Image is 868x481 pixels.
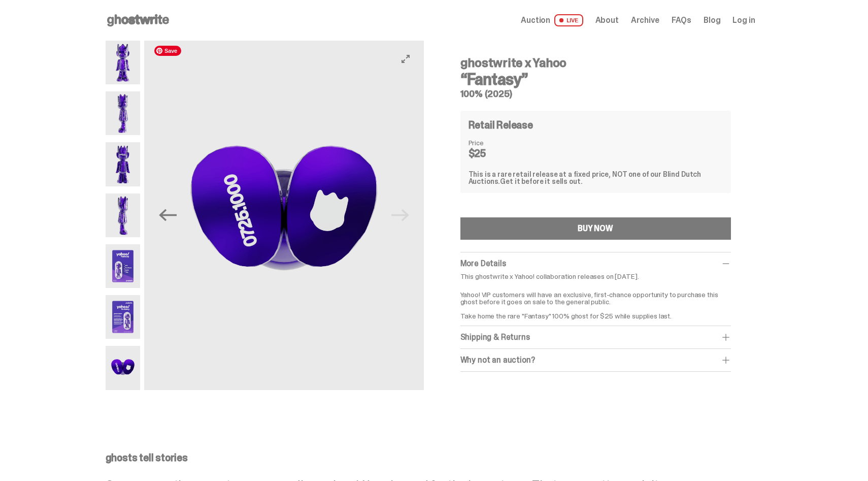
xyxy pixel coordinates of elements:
[106,194,141,237] img: Yahoo-HG---4.png
[595,16,619,24] a: About
[732,16,755,24] a: Log in
[399,53,412,65] button: View full-screen
[469,171,723,185] div: This is a rare retail release at a fixed price, NOT one of our Blind Dutch Auctions.
[469,148,519,158] dd: $25
[500,177,582,186] span: Get it before it sells out.
[469,139,519,146] dt: Price
[106,91,141,135] img: Yahoo-HG---2.png
[460,332,731,342] div: Shipping & Returns
[460,57,731,69] h4: ghostwrite x Yahoo
[106,346,141,390] img: Yahoo-HG---7.png
[106,295,141,339] img: Yahoo-HG---6.png
[554,14,583,26] span: LIVE
[460,89,731,99] h5: 100% (2025)
[631,16,659,24] a: Archive
[106,41,141,84] img: Yahoo-HG---1.png
[106,142,141,186] img: Yahoo-HG---3.png
[521,14,583,26] a: Auction LIVE
[460,284,731,319] p: Yahoo! VIP customers will have an exclusive, first-chance opportunity to purchase this ghost befo...
[460,355,731,365] div: Why not an auction?
[672,16,691,24] a: FAQs
[106,244,141,288] img: Yahoo-HG---5.png
[578,225,613,233] div: BUY NOW
[469,120,533,130] h4: Retail Release
[460,217,731,240] button: BUY NOW
[154,46,181,56] span: Save
[145,41,424,390] img: Yahoo-HG---7.png
[460,273,731,280] p: This ghostwrite x Yahoo! collaboration releases on [DATE].
[156,204,179,227] button: Previous
[460,71,731,87] h3: “Fantasy”
[106,453,755,463] p: ghosts tell stories
[521,16,550,24] span: Auction
[460,258,506,269] span: More Details
[704,16,720,24] a: Blog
